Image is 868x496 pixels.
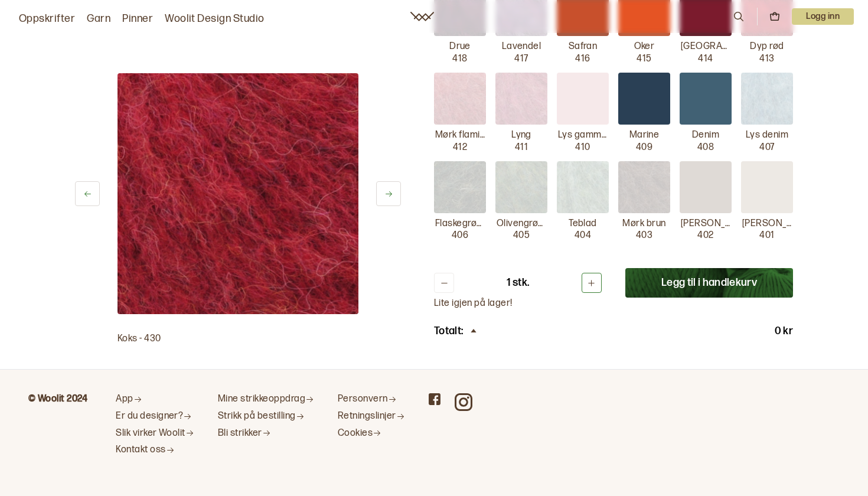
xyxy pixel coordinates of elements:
[558,129,608,142] p: Lys gammelrosa
[507,276,530,290] p: 1 stk.
[634,41,655,53] p: Oker
[697,142,714,154] p: 408
[625,268,793,298] button: Legg til i handlekurv
[569,41,598,53] p: Safran
[792,8,854,25] p: Logg inn
[495,161,547,213] img: Olivengrønn
[434,298,793,310] p: Lite igjen på lager!
[636,142,652,154] p: 409
[497,218,546,230] p: Olivengrønn
[116,410,194,423] a: Er du designer?
[435,218,485,230] p: Flaskegrønn
[511,129,531,142] p: Lyng
[575,230,591,242] p: 404
[775,324,793,338] p: 0 kr
[636,230,652,242] p: 403
[575,142,590,154] p: 410
[681,41,730,53] p: [GEOGRAPHIC_DATA]
[618,161,670,213] img: Mørk brun
[557,161,609,213] img: Teblad
[495,73,547,125] img: Lyng
[165,11,265,27] a: Woolit Design Studio
[569,218,597,230] p: Teblad
[434,324,463,338] p: Totalt:
[218,393,314,406] a: Mine strikkeoppdrag
[429,393,440,405] a: Woolit on Facebook
[410,12,434,21] a: Woolit
[218,428,314,440] a: Bli strikker
[637,53,651,66] p: 415
[575,53,590,66] p: 416
[759,142,774,154] p: 407
[435,129,485,142] p: Mørk flamingo
[514,53,528,66] p: 417
[692,129,719,142] p: Denim
[116,428,194,440] a: Slik virker Woolit
[513,230,530,242] p: 405
[338,428,405,440] a: Cookies
[622,218,665,230] p: Mørk brun
[502,41,541,53] p: Lavendel
[87,11,110,27] a: Garn
[449,41,471,53] p: Drue
[116,444,194,456] a: Kontakt oss
[122,11,153,27] a: Pinner
[741,73,793,125] img: Lys denim
[19,11,75,27] a: Oppskrifter
[218,410,314,423] a: Strikk på bestilling
[434,73,486,125] img: Mørk flamingo
[698,53,713,66] p: 414
[759,230,774,242] p: 401
[452,230,468,242] p: 406
[338,393,405,406] a: Personvern
[434,161,486,213] img: Flaskegrønn
[118,73,358,314] img: Bilde av garn
[28,393,87,404] b: © Woolit 2024
[118,333,358,345] p: Koks - 430
[681,218,730,230] p: [PERSON_NAME]
[746,129,788,142] p: Lys denim
[455,393,472,411] a: Woolit on Instagram
[515,142,528,154] p: 411
[116,393,194,406] a: App
[453,142,467,154] p: 412
[452,53,467,66] p: 418
[697,230,713,242] p: 402
[742,218,792,230] p: [PERSON_NAME]
[750,41,784,53] p: Dyp rød
[434,324,479,338] div: Totalt:
[629,129,660,142] p: Marine
[759,53,774,66] p: 413
[792,8,854,25] button: User dropdown
[338,410,405,423] a: Retningslinjer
